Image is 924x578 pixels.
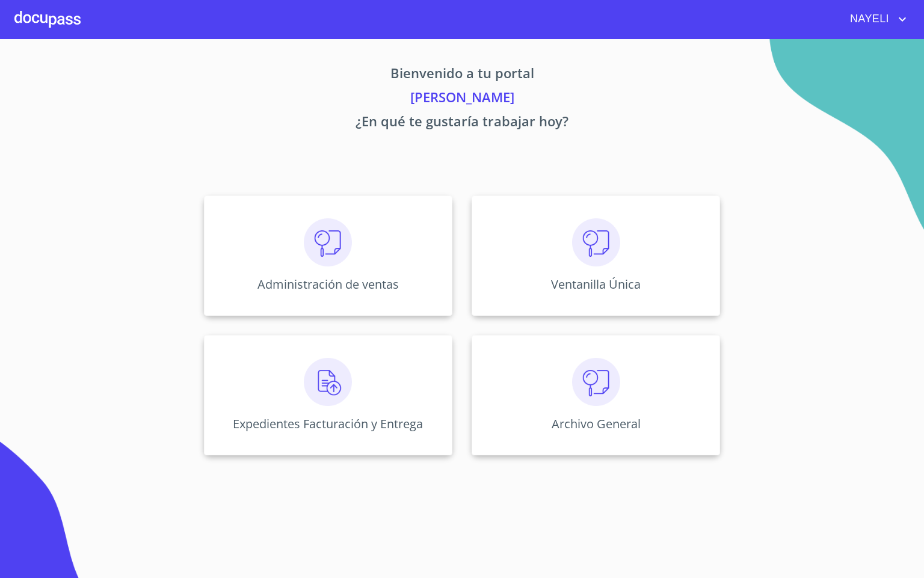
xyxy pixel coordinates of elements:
p: Ventanilla Única [551,276,641,292]
p: [PERSON_NAME] [91,87,833,111]
p: Expedientes Facturación y Entrega [233,416,423,432]
p: Administración de ventas [257,276,399,292]
img: consulta.png [572,358,620,406]
p: ¿En qué te gustaría trabajar hoy? [91,111,833,135]
p: Archivo General [552,416,641,432]
button: account of current user [841,10,910,29]
p: Bienvenido a tu portal [91,63,833,87]
span: NAYELI [841,10,895,29]
img: consulta.png [572,218,620,266]
img: consulta.png [304,218,352,266]
img: carga.png [304,358,352,406]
